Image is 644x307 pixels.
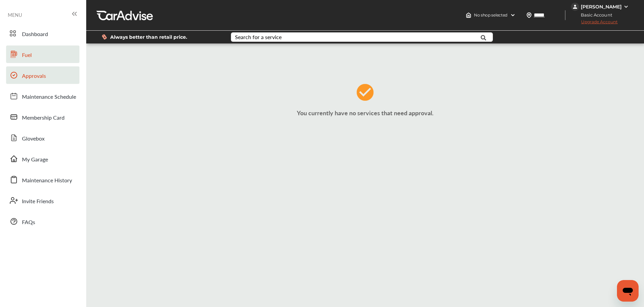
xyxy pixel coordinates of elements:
span: Dashboard [22,30,48,39]
span: Approvals [22,72,46,81]
span: Maintenance History [22,176,72,185]
span: FAQs [22,218,35,227]
a: Maintenance Schedule [6,87,79,105]
img: WGsFRI8htEPBVLJbROoPRyZpYNWhNONpIPPETTm6eUC0GeLEiAAAAAElFTkSuQmCC [623,4,629,9]
img: dollor_label_vector.a70140d1.svg [102,34,107,40]
span: My Garage [22,155,48,164]
div: Search for a service [235,34,282,40]
span: Basic Account [572,11,617,19]
a: Approvals [6,66,79,84]
span: Glovebox [22,134,45,143]
a: Dashboard [6,25,79,42]
a: Membership Card [6,108,79,126]
span: Always better than retail price. [110,35,187,39]
div: [PERSON_NAME] [581,4,622,10]
span: No shop selected [474,12,507,18]
a: Glovebox [6,129,79,147]
iframe: Button to launch messaging window [617,280,639,302]
img: header-divider.bc55588e.svg [565,10,566,20]
img: location_vector.a44bc228.svg [526,12,532,18]
p: You currently have no services that need approval. [88,109,642,117]
span: MENU [8,12,22,18]
a: Fuel [6,45,79,63]
a: Maintenance History [6,171,79,188]
img: header-down-arrow.9dd2ce7d.svg [510,12,516,18]
img: jVpblrzwTbfkPYzPPzSLxeg0AAAAASUVORK5CYII= [571,3,579,11]
span: Maintenance Schedule [22,93,76,101]
a: FAQs [6,213,79,230]
span: Fuel [22,51,32,60]
span: Invite Friends [22,197,54,206]
span: Upgrade Account [571,19,618,28]
span: Membership Card [22,114,65,122]
a: Invite Friends [6,192,79,209]
img: header-home-logo.8d720a4f.svg [466,12,471,18]
a: My Garage [6,150,79,167]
